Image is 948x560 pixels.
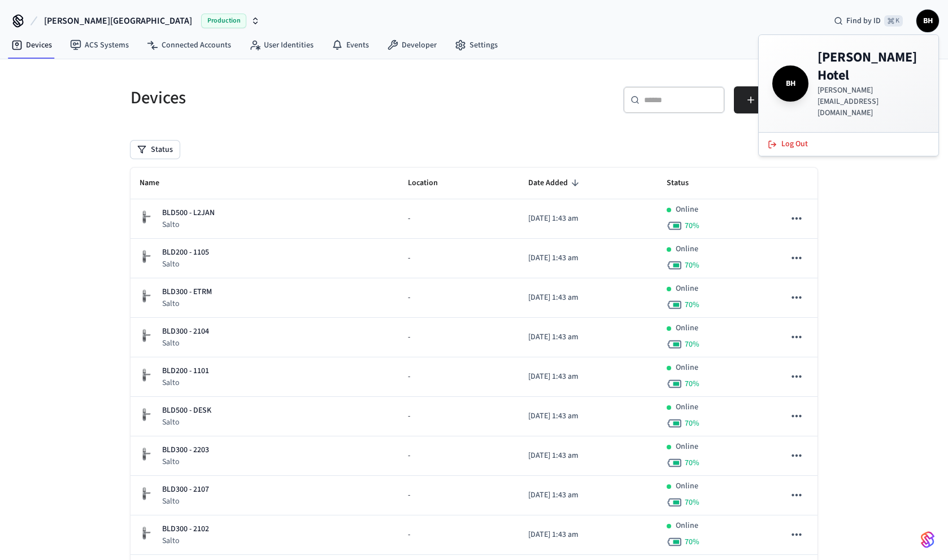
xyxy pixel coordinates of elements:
[884,15,903,27] span: ⌘ K
[162,207,215,219] p: BLD500 - L2JAN
[817,49,925,85] h4: [PERSON_NAME] Hotel
[140,174,174,192] span: Name
[676,480,698,492] p: Online
[61,35,138,55] a: ACS Systems
[528,410,649,422] p: [DATE] 1:43 am
[528,529,649,541] p: [DATE] 1:43 am
[685,418,699,429] span: 70 %
[676,441,698,453] p: Online
[676,520,698,532] p: Online
[140,487,153,501] img: salto_escutcheon_pin
[676,362,698,374] p: Online
[528,371,649,383] p: [DATE] 1:43 am
[162,286,212,298] p: BLD300 - ETRM
[916,10,939,32] button: BH
[676,243,698,255] p: Online
[685,378,699,390] span: 70 %
[140,526,153,541] img: salto_escutcheon_pin
[408,213,410,225] span: -
[676,283,698,295] p: Online
[408,489,410,501] span: -
[162,417,211,428] p: Salto
[528,489,649,501] p: [DATE] 1:43 am
[162,377,209,388] p: Salto
[162,484,209,496] p: BLD300 - 2107
[685,536,699,548] span: 70 %
[201,14,246,28] span: Production
[528,252,649,264] p: [DATE] 1:43 am
[528,331,649,343] p: [DATE] 1:43 am
[446,35,507,55] a: Settings
[408,292,410,304] span: -
[323,35,378,55] a: Events
[378,35,446,55] a: Developer
[162,405,211,417] p: BLD500 - DESK
[131,86,467,110] h5: Devices
[528,450,649,462] p: [DATE] 1:43 am
[162,298,212,309] p: Salto
[846,15,881,27] span: Find by ID
[685,457,699,469] span: 70 %
[917,11,938,31] span: BH
[528,213,649,225] p: [DATE] 1:43 am
[676,401,698,413] p: Online
[140,447,153,462] img: salto_escutcheon_pin
[685,220,699,231] span: 70 %
[408,410,410,422] span: -
[408,331,410,343] span: -
[685,299,699,310] span: 70 %
[138,35,240,55] a: Connected Accounts
[162,219,215,230] p: Salto
[240,35,323,55] a: User Identities
[408,450,410,462] span: -
[775,68,806,99] span: BH
[140,289,153,304] img: salto_escutcheon_pin
[162,338,209,349] p: Salto
[676,204,698,216] p: Online
[162,247,209,259] p: BLD200 - 1105
[44,14,192,28] span: [PERSON_NAME][GEOGRAPHIC_DATA]
[761,135,936,154] button: Log Out
[528,292,649,304] p: [DATE] 1:43 am
[817,85,925,119] p: [PERSON_NAME][EMAIL_ADDRESS][DOMAIN_NAME]
[162,496,209,507] p: Salto
[408,174,453,192] span: Location
[162,535,209,546] p: Salto
[825,11,912,31] div: Find by ID⌘ K
[676,322,698,334] p: Online
[162,259,209,270] p: Salto
[140,368,153,383] img: salto_escutcheon_pin
[685,260,699,271] span: 70 %
[162,444,209,456] p: BLD300 - 2203
[685,497,699,508] span: 70 %
[408,529,410,541] span: -
[162,456,209,467] p: Salto
[140,250,153,264] img: salto_escutcheon_pin
[528,174,582,192] span: Date Added
[162,523,209,535] p: BLD300 - 2102
[734,86,817,113] button: Add Devices
[140,210,153,225] img: salto_escutcheon_pin
[921,531,934,549] img: SeamLogoGradient.69752ec5.svg
[140,408,153,422] img: salto_escutcheon_pin
[131,141,180,159] button: Status
[140,329,153,343] img: salto_escutcheon_pin
[162,365,209,377] p: BLD200 - 1101
[667,174,703,192] span: Status
[408,252,410,264] span: -
[685,339,699,350] span: 70 %
[2,35,61,55] a: Devices
[408,371,410,383] span: -
[162,326,209,338] p: BLD300 - 2104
